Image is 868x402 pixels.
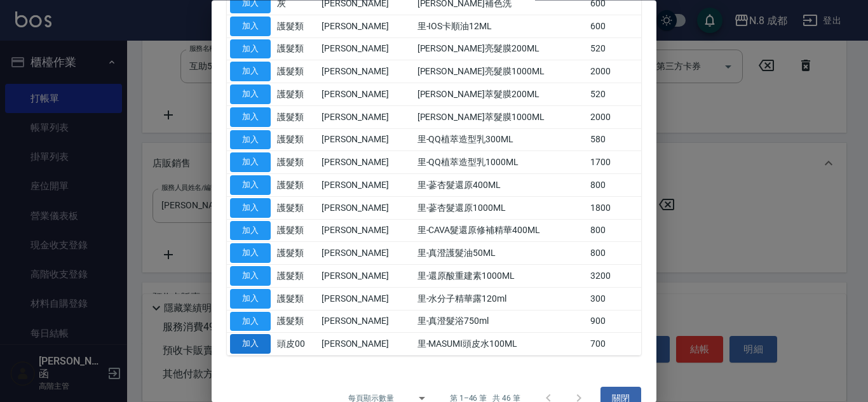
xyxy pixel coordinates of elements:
[587,151,641,174] td: 1700
[587,38,641,61] td: 520
[318,311,414,333] td: [PERSON_NAME]
[274,151,318,174] td: 護髮類
[230,221,271,241] button: 加入
[274,220,318,243] td: 護髮類
[414,197,587,220] td: 里-蔘杏髮還原1000ML
[230,176,271,196] button: 加入
[414,333,587,356] td: 里-MASUMI頭皮水100ML
[230,289,271,309] button: 加入
[318,129,414,152] td: [PERSON_NAME]
[230,267,271,286] button: 加入
[318,197,414,220] td: [PERSON_NAME]
[274,15,318,38] td: 護髮類
[587,265,641,288] td: 3200
[587,197,641,220] td: 1800
[230,39,271,59] button: 加入
[414,106,587,129] td: [PERSON_NAME]萃髮膜1000ML
[414,151,587,174] td: 里-QQ植萃造型乳1000ML
[318,333,414,356] td: [PERSON_NAME]
[230,17,271,36] button: 加入
[414,288,587,311] td: 里-水分子精華露120ml
[318,265,414,288] td: [PERSON_NAME]
[414,311,587,333] td: 里-真澄髮浴750ml
[318,288,414,311] td: [PERSON_NAME]
[587,288,641,311] td: 300
[274,197,318,220] td: 護髮類
[230,85,271,105] button: 加入
[274,129,318,152] td: 護髮類
[587,220,641,243] td: 800
[318,38,414,61] td: [PERSON_NAME]
[274,333,318,356] td: 頭皮00
[230,107,271,127] button: 加入
[587,83,641,106] td: 520
[414,38,587,61] td: [PERSON_NAME]亮髮膜200ML
[274,242,318,265] td: 護髮類
[230,62,271,82] button: 加入
[414,220,587,243] td: 里-CAVA髮還原修補精華400ML
[414,174,587,197] td: 里-蔘杏髮還原400ML
[274,60,318,83] td: 護髮類
[318,220,414,243] td: [PERSON_NAME]
[414,15,587,38] td: 里-IOS卡順油12ML
[318,15,414,38] td: [PERSON_NAME]
[274,38,318,61] td: 護髮類
[274,106,318,129] td: 護髮類
[274,83,318,106] td: 護髮類
[587,311,641,333] td: 900
[274,265,318,288] td: 護髮類
[230,335,271,354] button: 加入
[230,244,271,264] button: 加入
[587,242,641,265] td: 800
[230,130,271,150] button: 加入
[587,106,641,129] td: 2000
[230,153,271,173] button: 加入
[318,106,414,129] td: [PERSON_NAME]
[414,265,587,288] td: 里-還原酸重建素1000ML
[318,174,414,197] td: [PERSON_NAME]
[318,151,414,174] td: [PERSON_NAME]
[230,312,271,332] button: 加入
[587,60,641,83] td: 2000
[230,198,271,218] button: 加入
[274,174,318,197] td: 護髮類
[318,83,414,106] td: [PERSON_NAME]
[414,129,587,152] td: 里-QQ植萃造型乳300ML
[587,15,641,38] td: 600
[318,60,414,83] td: [PERSON_NAME]
[274,311,318,333] td: 護髮類
[587,174,641,197] td: 800
[414,242,587,265] td: 里-真澄護髮油50ML
[414,60,587,83] td: [PERSON_NAME]亮髮膜1000ML
[587,129,641,152] td: 580
[414,83,587,106] td: [PERSON_NAME]萃髮膜200ML
[274,288,318,311] td: 護髮類
[318,242,414,265] td: [PERSON_NAME]
[587,333,641,356] td: 700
